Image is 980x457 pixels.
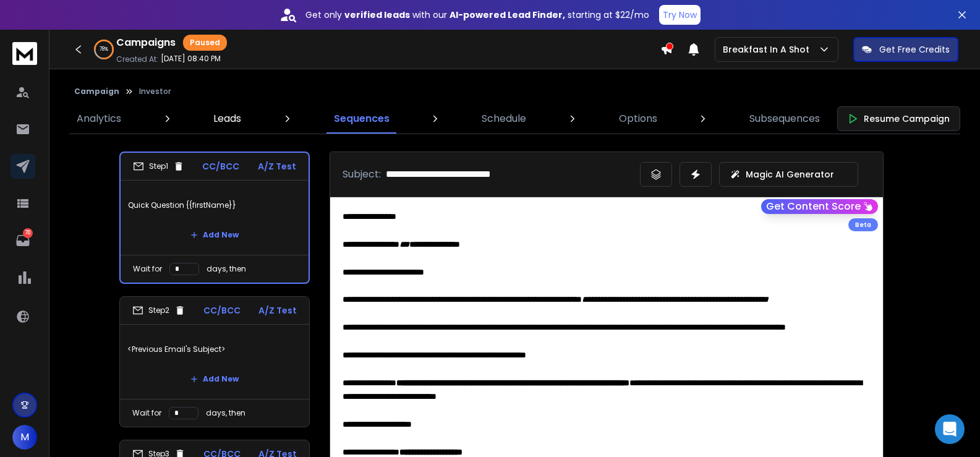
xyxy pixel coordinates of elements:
[128,188,301,223] p: Quick Question {{firstName}}
[116,54,158,64] p: Created At:
[69,104,129,134] a: Analytics
[619,111,657,126] p: Options
[181,223,249,247] button: Add New
[183,35,227,51] div: Paused
[23,228,33,238] p: 70
[132,305,185,316] div: Step 2
[202,160,239,173] p: CC/BCC
[12,425,37,450] button: M
[723,43,814,56] p: Breakfast In A Shot
[334,111,390,126] p: Sequences
[659,5,701,25] button: Try Now
[848,218,878,231] div: Beta
[663,9,697,21] p: Try Now
[837,106,960,131] button: Resume Campaign
[133,264,162,274] p: Wait for
[343,167,381,182] p: Subject:
[719,162,858,187] button: Magic AI Generator
[139,87,171,96] p: Investor
[206,104,249,134] a: Leads
[326,104,397,134] a: Sequences
[207,264,246,274] p: days, then
[77,111,121,126] p: Analytics
[742,104,827,134] a: Subsequences
[344,9,410,21] strong: verified leads
[611,104,665,134] a: Options
[119,296,310,427] li: Step2CC/BCCA/Z Test<Previous Email's Subject>Add NewWait fordays, then
[879,43,950,56] p: Get Free Credits
[161,54,221,64] p: [DATE] 08:40 PM
[11,228,35,253] a: 70
[133,161,184,172] div: Step 1
[203,304,241,317] p: CC/BCC
[127,332,302,367] p: <Previous Email's Subject>
[74,87,119,96] button: Campaign
[746,168,834,181] p: Magic AI Generator
[761,199,878,214] button: Get Content Score
[100,46,108,53] p: 78 %
[258,160,296,173] p: A/Z Test
[132,408,161,418] p: Wait for
[935,414,965,444] div: Open Intercom Messenger
[474,104,534,134] a: Schedule
[213,111,241,126] p: Leads
[181,367,249,391] button: Add New
[206,408,245,418] p: days, then
[482,111,526,126] p: Schedule
[258,304,297,317] p: A/Z Test
[749,111,820,126] p: Subsequences
[119,152,310,284] li: Step1CC/BCCA/Z TestQuick Question {{firstName}}Add NewWait fordays, then
[12,42,37,65] img: logo
[116,35,176,50] h1: Campaigns
[450,9,565,21] strong: AI-powered Lead Finder,
[853,37,958,62] button: Get Free Credits
[305,9,649,21] p: Get only with our starting at $22/mo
